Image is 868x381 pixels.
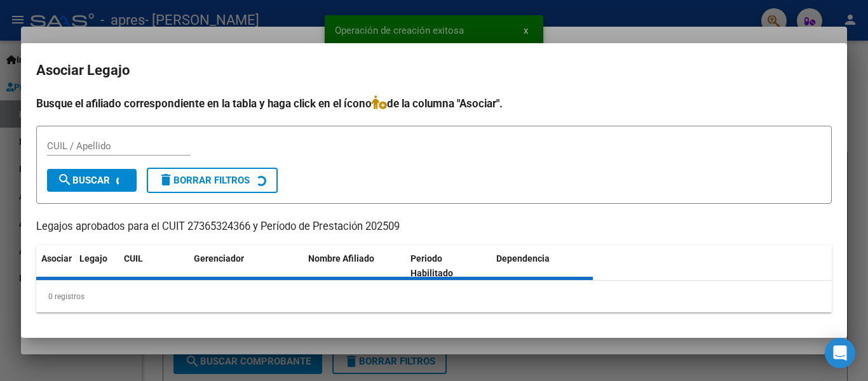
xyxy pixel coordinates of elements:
span: Buscar [57,175,110,186]
datatable-header-cell: Nombre Afiliado [303,245,405,287]
datatable-header-cell: Legajo [74,245,119,287]
h4: Busque el afiliado correspondiente en la tabla y haga click en el ícono de la columna "Asociar". [36,95,832,112]
p: Legajos aprobados para el CUIT 27365324366 y Período de Prestación 202509 [36,219,832,235]
datatable-header-cell: Dependencia [491,245,593,287]
span: Legajo [79,253,107,264]
span: Dependencia [496,253,550,264]
div: Open Intercom Messenger [825,338,855,368]
span: Nombre Afiliado [308,253,374,264]
datatable-header-cell: Gerenciador [189,245,303,287]
datatable-header-cell: Periodo Habilitado [405,245,491,287]
datatable-header-cell: Asociar [36,245,74,287]
span: Asociar [41,253,72,264]
span: Borrar Filtros [158,175,250,186]
span: CUIL [124,253,143,264]
span: Gerenciador [194,253,244,264]
span: Periodo Habilitado [410,253,453,278]
button: Borrar Filtros [147,168,278,193]
button: Buscar [47,169,137,192]
div: 0 registros [36,281,832,312]
mat-icon: search [57,172,72,187]
h2: Asociar Legajo [36,58,832,83]
mat-icon: delete [158,172,173,187]
datatable-header-cell: CUIL [119,245,189,287]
